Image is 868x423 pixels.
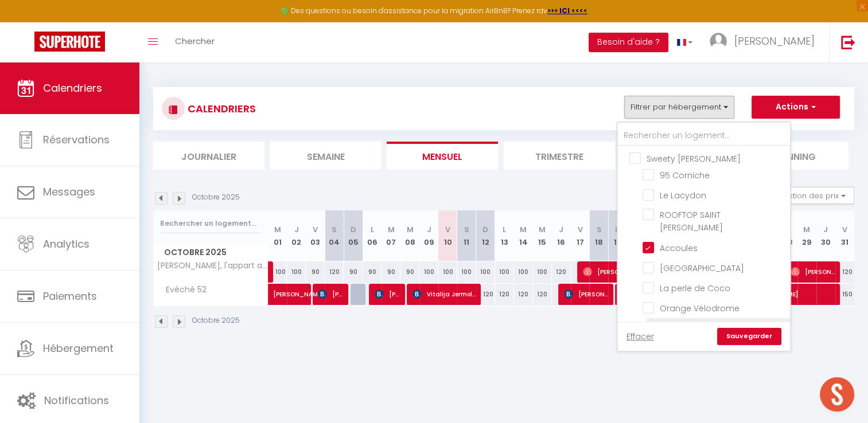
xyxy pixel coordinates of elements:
[547,6,587,15] a: >>> ICI <<<<
[287,261,306,283] div: 100
[43,132,110,147] span: Réservations
[660,283,730,294] span: La perle de Coco
[43,185,95,199] span: Messages
[533,210,552,261] th: 15
[615,224,621,235] abbr: D
[734,34,815,48] span: [PERSON_NAME]
[816,210,835,261] th: 30
[400,210,419,261] th: 08
[268,284,287,305] a: [PERSON_NAME]
[351,224,356,235] abbr: D
[268,261,287,283] div: 100
[564,283,608,305] span: [PERSON_NAME]
[835,210,854,261] th: 31
[306,261,325,283] div: 90
[495,261,514,283] div: 100
[514,261,533,283] div: 100
[476,210,495,261] th: 12
[823,224,828,235] abbr: J
[769,187,854,204] button: Gestion des prix
[617,122,791,352] div: Filtrer par hébergement
[608,210,627,261] th: 19
[175,35,215,47] span: Chercher
[43,341,114,355] span: Hébergement
[166,22,223,62] a: Chercher
[539,224,546,235] abbr: M
[533,261,552,283] div: 100
[438,210,457,261] th: 10
[457,210,476,261] th: 11
[660,242,698,254] span: Accoules
[626,330,654,343] a: Effacer
[155,261,270,270] span: [PERSON_NAME], l'appart azur Joliette
[571,210,590,261] th: 17
[274,224,281,235] abbr: M
[268,210,287,261] th: 01
[791,261,835,283] span: [PERSON_NAME]
[482,224,488,235] abbr: D
[841,35,855,49] img: logout
[154,244,268,261] span: Octobre 2025
[820,377,854,412] div: Ouvrir le chat
[363,210,382,261] th: 06
[382,261,400,283] div: 90
[583,261,646,283] span: [PERSON_NAME]
[43,81,102,95] span: Calendriers
[559,224,563,235] abbr: J
[388,224,395,235] abbr: M
[160,213,262,234] input: Rechercher un logement...
[438,261,457,283] div: 100
[412,283,476,305] span: Vitalija Jermolaviciene
[344,210,363,261] th: 05
[371,224,374,235] abbr: L
[514,210,533,261] th: 14
[344,261,363,283] div: 90
[192,315,240,326] p: Octobre 2025
[589,33,668,52] button: Besoin d'aide ?
[803,224,810,235] abbr: M
[717,328,781,345] a: Sauvegarder
[294,224,299,235] abbr: J
[577,224,582,235] abbr: V
[464,224,469,235] abbr: S
[43,237,89,251] span: Analytics
[476,284,495,305] div: 120
[495,210,514,261] th: 13
[426,224,431,235] abbr: J
[710,33,727,50] img: ...
[313,224,318,235] abbr: V
[318,283,343,305] span: [PERSON_NAME]
[185,96,256,122] h3: CALENDRIERS
[552,261,571,283] div: 120
[835,261,854,283] div: 120
[660,263,744,274] span: [GEOGRAPHIC_DATA]
[552,210,571,261] th: 16
[589,210,608,261] th: 18
[43,289,97,303] span: Paiements
[34,32,105,52] img: Super Booking
[520,224,527,235] abbr: M
[737,142,848,170] li: Planning
[835,284,854,305] div: 150
[407,224,414,235] abbr: M
[400,261,419,283] div: 90
[375,283,400,305] span: [PERSON_NAME]
[270,142,382,170] li: Semaine
[268,261,274,283] a: proprio proprio
[624,96,734,119] button: Filtrer par hébergement
[660,209,723,233] span: ROOFTOP SAINT [PERSON_NAME]
[618,126,790,146] input: Rechercher un logement...
[596,224,601,235] abbr: S
[382,210,400,261] th: 07
[533,284,552,305] div: 120
[476,261,495,283] div: 100
[306,210,325,261] th: 03
[504,142,615,170] li: Trimestre
[287,210,306,261] th: 02
[514,284,533,305] div: 120
[44,393,109,408] span: Notifications
[797,210,816,261] th: 29
[419,261,438,283] div: 100
[155,284,209,296] span: Evéché 52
